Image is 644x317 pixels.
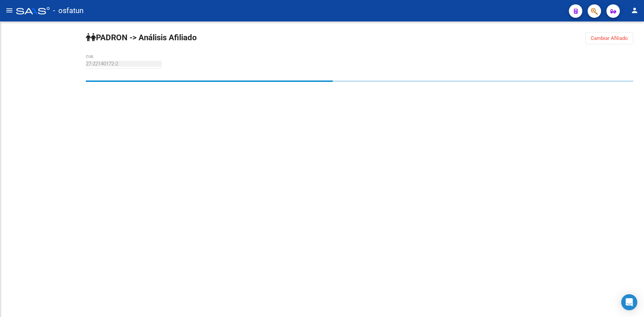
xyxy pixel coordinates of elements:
mat-icon: menu [5,6,13,14]
button: Cambiar Afiliado [585,32,633,44]
mat-icon: person [631,6,639,14]
strong: PADRON -> Análisis Afiliado [86,33,197,42]
div: Open Intercom Messenger [621,294,637,310]
span: - osfatun [53,3,84,18]
span: Cambiar Afiliado [591,35,628,41]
